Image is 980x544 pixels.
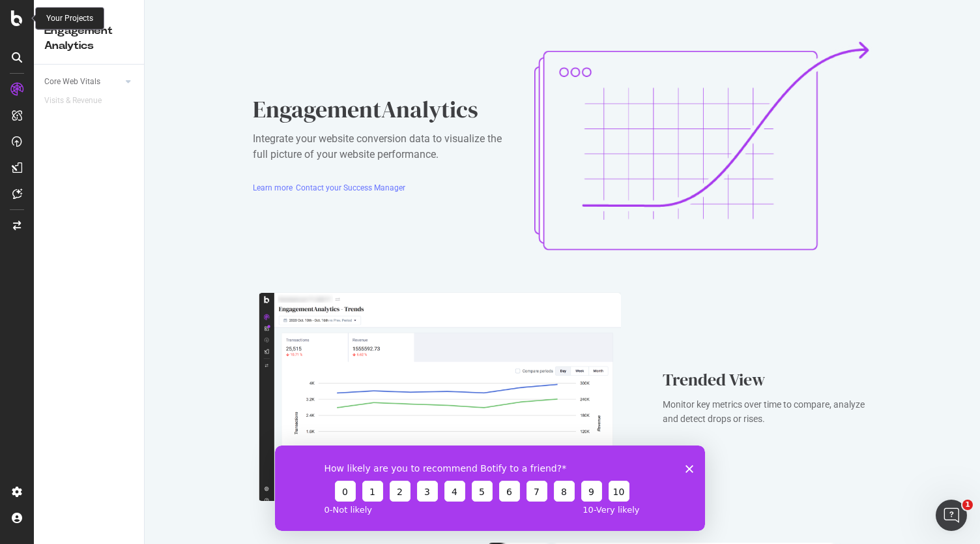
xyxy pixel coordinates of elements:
div: Monitor key metrics over time to compare, analyze and detect drops or rises. [663,397,866,426]
a: Core Web Vitals [44,75,122,89]
div: Integrate your website conversion data to visualize the full picture of your website performance. [253,131,513,162]
div: Your Projects [46,13,93,24]
a: Visits & Revenue [44,94,115,108]
span: 1 [962,500,973,510]
div: Contact your Success Manager [296,183,405,194]
div: Core Web Vitals [44,75,100,89]
div: EngagementAnalytics [253,93,513,126]
iframe: Intercom live chat [936,500,967,531]
img: BGcj_qxS.png [534,42,872,250]
div: Learn more [253,183,293,194]
button: Contact your Success Manager [296,178,405,199]
div: Visits & Revenue [44,94,102,108]
iframe: Survey from Botify [275,446,705,531]
img: FbplYFhm.png [259,292,621,501]
button: Learn more [253,178,293,199]
div: Trended View [663,367,866,392]
div: Engagement Analytics [44,23,134,53]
